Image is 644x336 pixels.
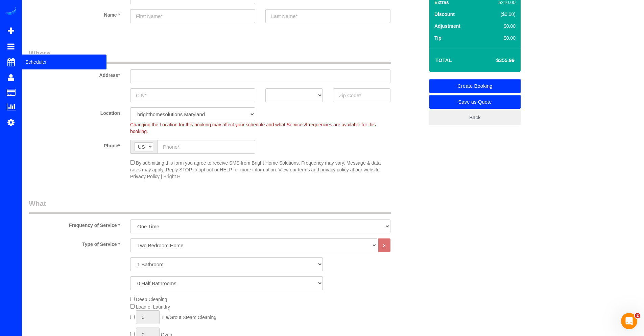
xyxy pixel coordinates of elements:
span: Deep Cleaning [136,297,167,302]
span: Changing the Location for this booking may affect your schedule and what Services/Frequencies are... [130,122,376,134]
strong: Total [435,57,452,63]
a: Create Booking [429,79,521,93]
label: Tip [434,35,442,41]
input: Zip Code* [333,88,390,102]
div: ($0.00) [484,11,516,18]
span: Tile/Grout Steam Cleaning [161,315,216,320]
legend: What [29,198,391,214]
label: Address* [24,69,125,79]
a: Save as Quote [429,95,521,109]
input: Phone* [157,140,255,154]
label: Frequency of Service * [24,219,125,229]
input: First Name* [130,9,255,23]
span: By submitting this form you agree to receive SMS from Bright Home Solutions. Frequency may vary. ... [130,160,381,179]
label: Adjustment [434,23,460,29]
iframe: Intercom live chat [621,313,637,329]
input: City* [130,88,255,102]
input: Last Name* [265,9,390,23]
h4: $355.99 [476,58,515,63]
div: $0.00 [484,35,516,41]
div: $0.00 [484,23,516,29]
legend: Where [29,48,391,64]
label: Type of Service * [24,238,125,248]
label: Phone* [24,140,125,149]
label: Location [24,107,125,117]
span: 2 [635,313,640,318]
img: Automaid Logo [4,7,18,16]
a: Back [429,110,521,125]
label: Name * [24,9,125,18]
span: Load of Laundry [136,304,170,310]
span: Scheduler [22,54,106,70]
label: Discount [434,11,455,18]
